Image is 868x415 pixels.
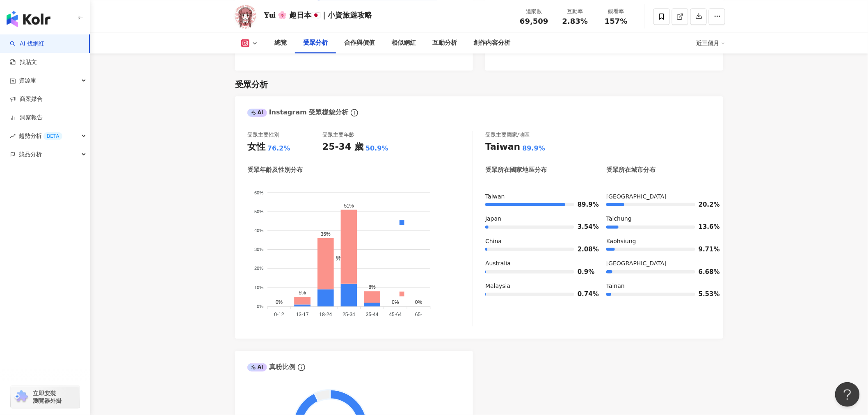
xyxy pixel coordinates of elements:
span: rise [10,133,16,139]
img: KOL Avatar [233,4,258,29]
div: 受眾分析 [235,79,268,90]
tspan: 20% [254,266,263,271]
a: chrome extension立即安裝 瀏覽器外掛 [11,386,80,408]
div: 真粉比例 [247,363,295,372]
div: Kaohsiung [606,237,711,246]
tspan: 0% [257,304,263,309]
a: searchAI 找網紅 [10,40,44,48]
span: 2.83% [562,17,588,25]
div: Japan [485,215,590,223]
span: 0.9% [578,269,590,275]
span: 69,509 [520,17,548,25]
tspan: 0-12 [274,312,284,317]
div: 受眾主要性別 [247,131,279,139]
span: 9.71% [699,246,711,253]
span: 5.53% [699,291,711,297]
a: 商案媒合 [10,95,43,103]
div: 受眾主要國家/地區 [485,131,530,139]
tspan: 50% [254,209,263,214]
span: 2.08% [578,246,590,253]
div: BETA [43,132,62,140]
div: 相似網紅 [391,38,416,48]
span: 3.54% [578,224,590,230]
span: 157% [605,17,628,25]
iframe: Help Scout Beacon - Open [835,382,860,407]
div: Tainan [606,282,711,290]
div: 受眾所在城市分布 [606,166,656,174]
div: Taichung [606,215,711,223]
div: 𝐘𝐮𝐢 🌸 趣日本🇯🇵｜小資旅遊攻略 [264,10,372,20]
img: logo [7,11,50,27]
tspan: 25-34 [343,312,355,317]
div: 近三個月 [697,36,725,50]
tspan: 45-64 [389,312,402,317]
span: info-circle [297,363,306,372]
div: AI [247,109,267,117]
tspan: 65- [415,312,422,317]
img: chrome extension [13,390,29,404]
div: 25-34 歲 [322,141,363,153]
div: Malaysia [485,282,590,290]
div: 89.9% [523,144,546,153]
div: 受眾年齡及性別分布 [247,166,303,174]
div: 女性 [247,141,265,153]
span: 6.68% [699,269,711,275]
span: 男性 [329,255,345,261]
div: Taiwan [485,141,520,153]
span: 20.2% [699,202,711,208]
span: 89.9% [578,202,590,208]
div: 受眾分析 [303,38,328,48]
div: 追蹤數 [519,7,550,16]
div: 總覽 [274,38,287,48]
div: Instagram 受眾樣貌分析 [247,108,348,117]
div: Taiwan [485,193,590,201]
tspan: 10% [254,285,263,290]
div: [GEOGRAPHIC_DATA] [606,193,711,201]
a: 洞察報告 [10,114,43,122]
div: 50.9% [365,144,388,153]
tspan: 13-17 [296,312,309,317]
tspan: 40% [254,228,263,233]
div: [GEOGRAPHIC_DATA] [606,260,711,268]
span: info-circle [349,108,359,118]
span: 13.6% [699,224,711,230]
div: AI [247,363,267,372]
span: 0.74% [578,291,590,297]
div: 創作內容分析 [473,38,510,48]
div: 互動分析 [432,38,457,48]
span: 立即安裝 瀏覽器外掛 [33,390,62,404]
div: 受眾主要年齡 [322,131,354,139]
span: 競品分析 [19,145,42,164]
tspan: 35-44 [366,312,379,317]
div: 合作與價值 [344,38,375,48]
span: 趨勢分析 [19,127,62,145]
div: China [485,237,590,246]
div: 觀看率 [601,7,632,16]
tspan: 60% [254,190,263,195]
div: Australia [485,260,590,268]
div: 互動率 [560,7,591,16]
tspan: 30% [254,247,263,252]
span: 資源庫 [19,71,36,90]
div: 受眾所在國家地區分布 [485,166,547,174]
tspan: 18-24 [320,312,332,317]
div: 76.2% [267,144,290,153]
a: 找貼文 [10,58,37,66]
